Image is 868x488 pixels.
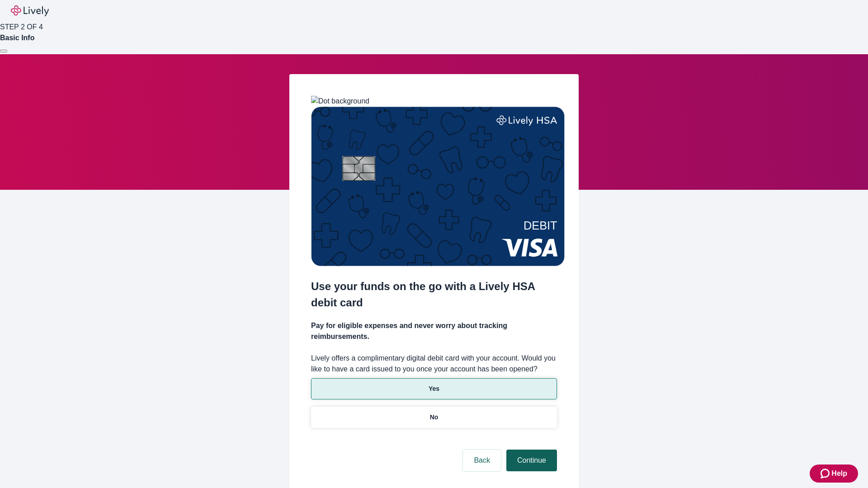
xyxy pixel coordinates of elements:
[311,278,557,311] h2: Use your funds on the go with a Lively HSA debit card
[430,413,439,422] p: No
[810,465,858,483] button: Zendesk support iconHelp
[506,450,557,471] button: Continue
[311,378,557,399] button: Yes
[311,107,565,266] img: Debit card
[11,5,49,16] img: Lively
[311,96,369,107] img: Dot background
[831,468,847,479] span: Help
[311,320,557,342] h4: Pay for eligible expenses and never worry about tracking reimbursements.
[463,450,501,471] button: Back
[311,407,557,428] button: No
[311,353,557,375] label: Lively offers a complimentary digital debit card with your account. Would you like to have a card...
[429,384,439,394] p: Yes
[821,468,831,479] svg: Zendesk support icon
